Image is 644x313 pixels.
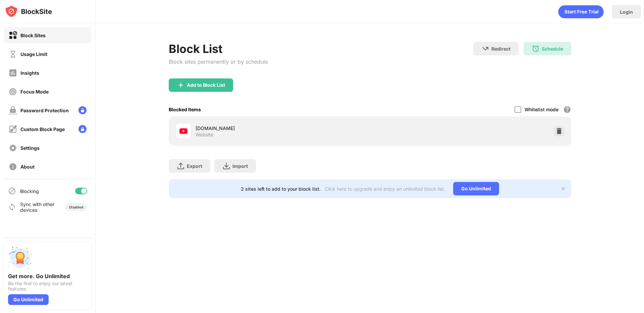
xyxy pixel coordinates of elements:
[620,9,633,15] div: Login
[20,33,46,38] div: Block Sites
[20,51,47,57] div: Usage Limit
[8,273,87,279] div: Get more. Go Unlimited
[20,201,55,213] div: Sync with other devices
[325,186,445,192] div: Click here to upgrade and enjoy an unlimited block list.
[196,125,370,132] div: [DOMAIN_NAME]
[9,69,17,77] img: insights-off.svg
[8,281,87,292] div: Be the first to enjoy our latest features
[78,106,87,114] img: lock-menu.svg
[187,82,225,88] div: Add to Block List
[20,70,39,76] div: Insights
[9,125,17,133] img: customize-block-page-off.svg
[169,42,268,56] div: Block List
[542,46,563,52] div: Schedule
[5,5,52,18] img: logo-blocksite.svg
[20,145,40,151] div: Settings
[560,186,566,191] img: x-button.svg
[8,294,49,305] div: Go Unlimited
[20,126,65,132] div: Custom Block Page
[187,163,202,169] div: Export
[20,164,35,170] div: About
[169,58,268,65] div: Block sites permanently or by schedule
[8,246,32,270] img: push-unlimited.svg
[9,144,17,152] img: settings-off.svg
[453,182,499,195] div: Go Unlimited
[491,46,511,52] div: Redirect
[9,87,17,96] img: focus-off.svg
[9,50,17,58] img: time-usage-off.svg
[525,107,558,112] div: Whitelist mode
[9,31,17,40] img: block-on.svg
[20,89,49,95] div: Focus Mode
[179,127,187,135] img: favicons
[196,132,213,138] div: Website
[78,125,87,133] img: lock-menu.svg
[241,186,321,192] div: 2 sites left to add to your block list.
[8,187,16,195] img: blocking-icon.svg
[20,188,39,194] div: Blocking
[8,203,16,211] img: sync-icon.svg
[232,163,248,169] div: Import
[69,205,83,209] div: Disabled
[20,108,69,113] div: Password Protection
[9,106,17,115] img: password-protection-off.svg
[169,107,201,112] div: Blocked Items
[9,163,17,171] img: about-off.svg
[558,5,604,18] div: animation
